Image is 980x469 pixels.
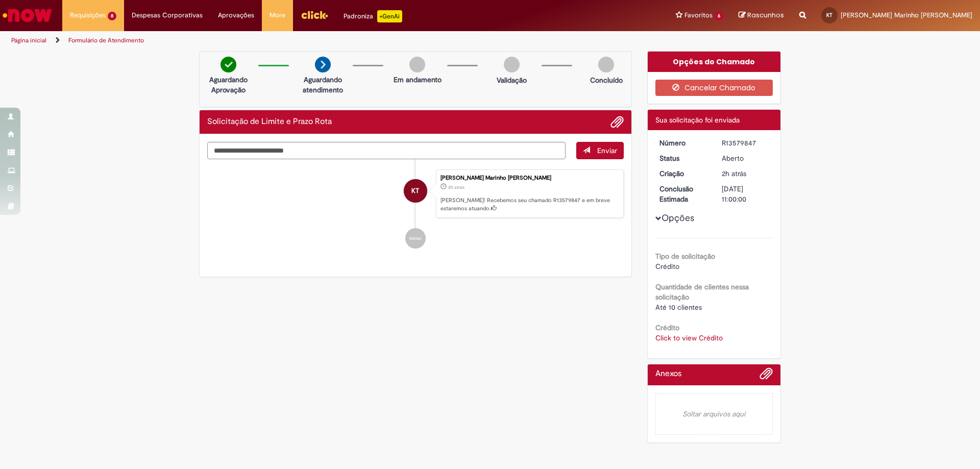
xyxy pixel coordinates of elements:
b: Crédito [655,323,679,332]
img: img-circle-grey.png [504,57,520,72]
img: img-circle-grey.png [598,57,614,72]
span: KT [826,12,832,18]
textarea: Digite sua mensagem aqui... [207,142,566,159]
span: Requisições [70,10,106,20]
img: check-circle-green.png [220,57,236,72]
em: Soltar arquivos aqui [655,393,773,435]
img: img-circle-grey.png [409,57,425,72]
h2: Solicitação de Limite e Prazo Rota Histórico de tíquete [207,117,332,127]
b: Tipo de solicitação [655,252,715,261]
p: Concluído [590,75,623,85]
div: [PERSON_NAME] Marinho [PERSON_NAME] [440,175,618,181]
span: Favoritos [684,10,713,20]
button: Adicionar anexos [610,115,624,129]
p: Aguardando Aprovação [204,75,253,95]
img: arrow-next.png [315,57,331,72]
dt: Conclusão Estimada [652,184,715,204]
span: 2h atrás [722,169,746,178]
a: Rascunhos [739,11,784,20]
span: Até 10 clientes [655,303,702,312]
a: Formulário de Atendimento [68,36,144,44]
p: +GenAi [377,10,402,22]
li: Karine Barbosa Marinho Teixeira [207,169,624,218]
span: Aprovações [218,10,254,20]
div: Padroniza [344,10,402,22]
div: Aberto [722,153,769,163]
span: More [269,10,285,20]
time: 30/09/2025 08:53:51 [448,184,464,190]
div: Karine Barbosa Marinho Teixeira [404,179,427,203]
button: Adicionar anexos [759,367,773,385]
div: 30/09/2025 08:53:51 [722,168,769,179]
div: R13579847 [722,138,769,148]
span: 8 [108,12,116,20]
span: KT [411,179,419,203]
p: Aguardando atendimento [298,75,348,95]
span: Despesas Corporativas [132,10,203,20]
img: click_logo_yellow_360x200.png [301,7,328,22]
p: Validação [497,75,527,85]
span: Rascunhos [747,10,784,20]
dt: Número [652,138,715,148]
a: Click to view Crédito [655,333,723,342]
span: 2h atrás [448,184,464,190]
h2: Anexos [655,369,681,379]
span: Sua solicitação foi enviada [655,115,740,125]
a: Página inicial [11,36,46,44]
div: [DATE] 11:00:00 [722,184,769,204]
span: Crédito [655,262,679,271]
time: 30/09/2025 08:53:51 [722,169,746,178]
p: [PERSON_NAME]! Recebemos seu chamado R13579847 e em breve estaremos atuando. [440,196,618,212]
p: Em andamento [394,75,442,85]
button: Enviar [576,142,624,159]
b: Quantidade de clientes nessa solicitação [655,282,749,302]
div: Opções do Chamado [648,52,781,72]
button: Cancelar Chamado [655,80,773,96]
span: [PERSON_NAME] Marinho [PERSON_NAME] [841,11,972,19]
dt: Criação [652,168,715,179]
ul: Trilhas de página [8,31,646,50]
span: 6 [715,12,723,20]
dt: Status [652,153,715,163]
img: ServiceNow [1,5,54,26]
span: Enviar [597,146,617,155]
ul: Histórico de tíquete [207,159,624,259]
